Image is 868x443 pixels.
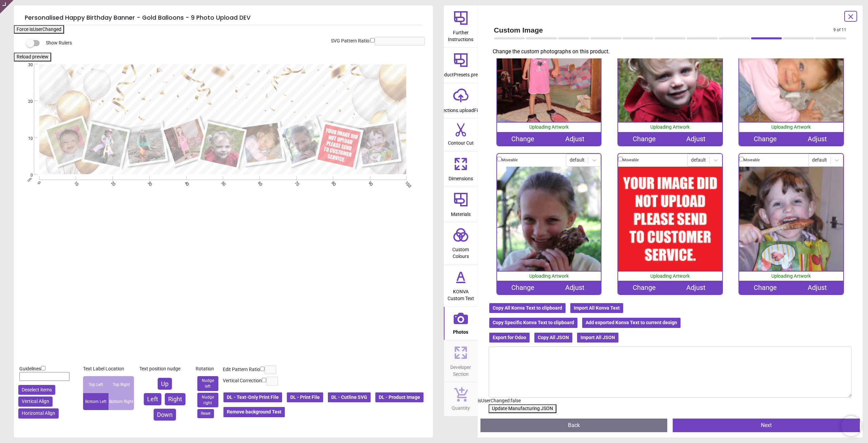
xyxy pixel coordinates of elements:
button: Further Instructions [444,5,478,47]
p: Change the custom photographs on this product. [493,48,852,55]
span: Photos [453,326,468,336]
button: Add exported Konva Text to current design [581,317,681,329]
span: 70 [293,180,298,185]
span: Quantity [452,402,470,412]
span: Uploading Artwork [529,273,569,279]
div: Adjust [670,132,722,146]
button: Materials [444,187,478,222]
button: Custom Colours [444,222,478,264]
span: 20 [20,99,33,105]
span: 100 [403,180,408,185]
div: Change [618,132,670,146]
button: Update Manufacturing JSON [489,404,556,413]
div: Adjust [791,281,843,294]
span: 60 [257,180,261,185]
span: 50 [220,180,224,185]
span: 40 [183,180,188,185]
span: productPresets.preset [437,68,484,78]
iframe: Brevo live chat [841,416,861,436]
button: KONVA Custom Text [444,264,478,306]
span: 0 [36,180,40,185]
div: Adjust [791,132,843,146]
span: Developer Section [445,361,477,377]
button: Copy Specific Konva Text to clipboard [489,317,578,329]
span: 30 [146,180,151,185]
div: Show Rulers [30,39,433,47]
button: Next [673,419,860,432]
button: sections.uploadFile [444,83,478,118]
button: Back [480,419,668,432]
span: Contour Cut [448,136,474,147]
span: 90 [367,180,371,185]
span: Dimensions [449,172,473,182]
span: Further Instructions [445,26,477,43]
span: sections.uploadFile [440,104,481,114]
span: Uploading Artwork [771,124,811,130]
div: Change [497,281,549,294]
label: Moveable [501,158,518,163]
label: Moveable [744,158,760,163]
span: 10 [73,180,77,185]
div: Adjust [549,132,601,146]
button: Import All JSON [576,332,619,344]
div: isUserChanged: false [478,398,863,404]
button: Reload preview [14,53,51,61]
span: Uploading Artwork [771,273,811,279]
span: Uploading Artwork [650,273,690,279]
span: 30 [20,62,33,68]
button: Dimensions [444,151,478,187]
button: Developer Section [444,340,478,382]
div: Adjust [670,281,722,294]
button: productPresets.preset [444,48,478,83]
div: Change [739,281,791,294]
button: Contour Cut [444,118,478,151]
span: Uploading Artwork [650,124,690,130]
span: Custom Colours [445,243,477,260]
span: 0 [20,172,33,178]
span: Custom Image [494,25,834,35]
button: Import All Konva Text [570,302,624,314]
div: Change [497,132,549,146]
button: Copy All Konva Text to clipboard [489,302,566,314]
span: Uploading Artwork [529,124,569,130]
button: Force isUserChanged [14,25,64,34]
span: 10 [20,136,33,142]
label: Moveable [623,158,639,163]
span: cm [26,177,33,183]
span: 20 [110,180,114,185]
div: Change [618,281,670,294]
button: Quantity [444,382,478,416]
button: Photos [444,307,478,340]
span: Materials [451,208,471,218]
h5: Personalised Happy Birthday Banner - Gold Balloons - 9 Photo Upload DEV [25,11,422,25]
div: Adjust [549,281,601,294]
span: KONVA Custom Text [445,285,477,302]
button: Export for Odoo [489,332,530,344]
label: SVG Pattern Ratio: [331,38,370,44]
span: 80 [330,180,334,185]
button: Copy All JSON [534,332,573,344]
span: 9 of 11 [833,27,846,33]
div: Change [739,132,791,146]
